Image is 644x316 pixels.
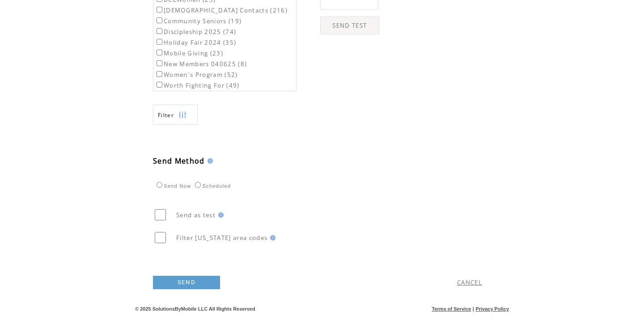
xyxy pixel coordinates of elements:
[155,49,223,57] label: Mobile Giving (23)
[155,28,236,36] label: Discipleship 2025 (74)
[153,105,198,125] a: Filter
[155,60,247,68] label: New Members 040625 (8)
[154,183,191,189] label: Send Now
[176,211,216,219] span: Send as test
[216,212,224,218] img: help.gif
[155,81,240,89] label: Worth Fighting For (49)
[157,50,162,55] input: Mobile Giving (23)
[176,234,267,242] span: Filter [US_STATE] area codes
[320,17,379,34] a: SEND TEST
[178,105,186,125] img: filters.png
[155,17,241,25] label: Community Seniors (19)
[157,82,162,88] input: Worth Fighting For (49)
[157,7,162,13] input: [DEMOGRAPHIC_DATA] Contacts (216)
[193,183,231,189] label: Scheduled
[153,276,220,289] a: SEND
[157,182,162,188] input: Send Now
[432,306,471,312] a: Terms of Service
[158,111,174,119] span: Show filters
[155,6,288,14] label: [DEMOGRAPHIC_DATA] Contacts (216)
[135,306,255,312] span: © 2025 SolutionsByMobile LLC All Rights Reserved
[205,158,213,164] img: help.gif
[457,278,482,287] a: CANCEL
[157,28,162,34] input: Discipleship 2025 (74)
[267,235,275,240] img: help.gif
[155,38,236,46] label: Holiday Fair 2024 (35)
[157,39,162,45] input: Holiday Fair 2024 (35)
[157,60,162,66] input: New Members 040625 (8)
[153,156,205,166] span: Send Method
[195,182,201,188] input: Scheduled
[157,17,162,23] input: Community Seniors (19)
[157,71,162,77] input: Women`s Program (52)
[475,306,509,312] a: Privacy Policy
[155,71,238,79] label: Women`s Program (52)
[473,306,474,312] span: |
